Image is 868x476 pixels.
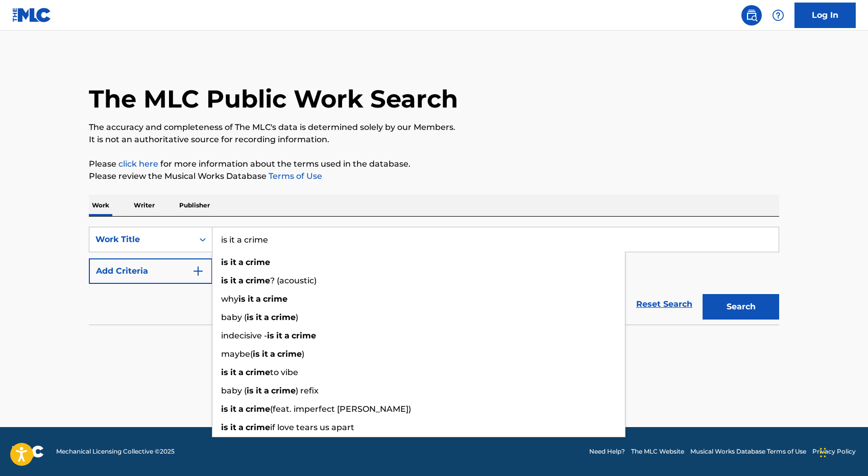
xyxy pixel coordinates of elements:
a: Privacy Policy [812,447,856,456]
strong: is [267,331,274,340]
a: click here [118,159,158,169]
p: Writer [131,195,158,216]
strong: is [221,367,228,377]
strong: it [248,294,254,304]
a: Log In [794,3,856,28]
strong: crime [246,276,270,285]
strong: it [230,367,236,377]
strong: crime [246,257,270,267]
strong: a [238,404,244,414]
p: Work [89,195,112,216]
img: help [772,9,784,21]
span: if love tears us apart [270,422,354,432]
strong: is [221,404,228,414]
span: maybe( [221,349,253,359]
p: The accuracy and completeness of The MLC's data is determined solely by our Members. [89,121,779,134]
p: Publisher [176,195,213,216]
a: Public Search [741,5,762,25]
strong: crime [292,331,316,340]
a: The MLC Website [631,447,684,456]
p: It is not an authoritative source for recording information. [89,134,779,146]
strong: is [253,349,260,359]
iframe: Chat Widget [817,427,868,476]
strong: is [221,422,228,432]
p: Please for more information about the terms used in the database. [89,158,779,170]
span: baby ( [221,386,247,395]
strong: a [270,349,275,359]
strong: a [256,294,261,304]
span: why [221,294,238,304]
a: Terms of Use [267,171,322,181]
span: ) refix [296,386,319,395]
strong: a [238,422,244,432]
strong: a [264,312,269,322]
strong: crime [246,422,270,432]
strong: is [238,294,246,304]
strong: it [276,331,282,340]
strong: crime [271,312,296,322]
span: baby ( [221,312,247,322]
strong: it [256,312,262,322]
strong: crime [246,367,270,377]
div: Work Title [95,233,187,246]
strong: it [230,276,236,285]
span: ? (acoustic) [270,276,317,285]
p: Please review the Musical Works Database [89,170,779,182]
div: Drag [820,437,826,468]
strong: a [238,257,244,267]
span: to vibe [270,367,298,377]
strong: is [221,257,228,267]
a: Musical Works Database Terms of Use [690,447,806,456]
span: (feat. imperfect [PERSON_NAME]) [270,404,411,414]
span: ) [302,349,304,359]
a: Reset Search [631,293,697,315]
span: Mechanical Licensing Collective © 2025 [56,447,175,456]
strong: it [256,386,262,395]
strong: a [264,386,269,395]
strong: it [230,404,236,414]
img: 9d2ae6d4665cec9f34b9.svg [192,265,204,277]
strong: it [262,349,268,359]
img: logo [12,445,44,458]
img: MLC Logo [12,8,52,22]
h1: The MLC Public Work Search [89,84,458,114]
strong: it [230,422,236,432]
strong: a [238,276,244,285]
strong: a [284,331,290,340]
strong: is [221,276,228,285]
button: Add Criteria [89,258,212,284]
strong: crime [263,294,287,304]
strong: crime [277,349,302,359]
form: Search Form [89,227,779,325]
strong: it [230,257,236,267]
strong: crime [271,386,296,395]
a: Need Help? [589,447,625,456]
img: search [745,9,758,21]
span: indecisive - [221,331,267,340]
div: Help [768,5,788,25]
strong: a [238,367,244,377]
strong: crime [246,404,270,414]
strong: is [247,312,254,322]
button: Search [703,294,779,320]
span: ) [296,312,298,322]
strong: is [247,386,254,395]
